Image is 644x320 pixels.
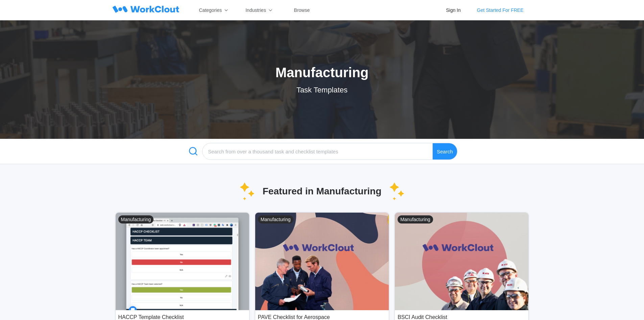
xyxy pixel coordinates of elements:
[199,7,222,13] div: Categories
[258,215,293,223] div: Manufacturing
[433,143,457,160] div: Search
[245,7,266,13] div: Industries
[276,65,369,80] div: Manufacturing
[118,215,154,223] div: Manufacturing
[446,7,461,13] div: Sign In
[398,215,433,223] div: Manufacturing
[395,213,528,310] img: thumbnail_manufcover3.jpg
[116,213,249,310] img: thumbnail_haccp.jpg
[263,186,382,197] div: Featured in Manufacturing
[477,7,524,13] div: Get Started For FREE
[255,213,389,310] img: thumbnail_manufcover2.jpg
[296,86,348,94] div: Task Templates
[202,143,433,160] input: Search from over a thousand task and checklist templates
